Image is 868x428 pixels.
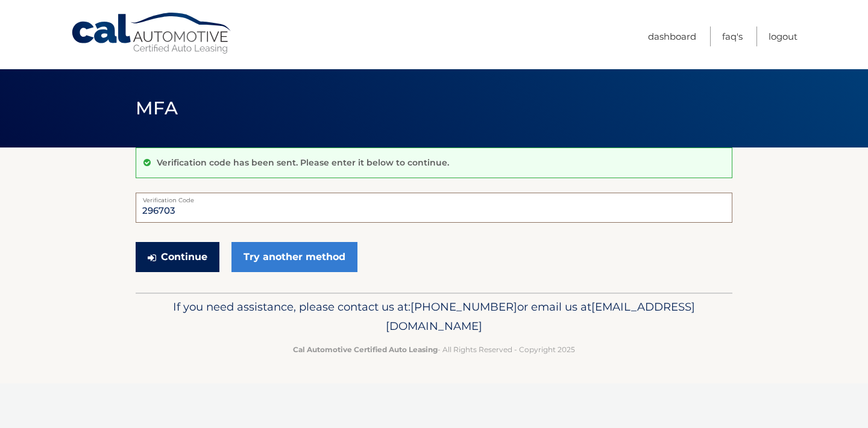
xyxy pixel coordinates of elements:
p: If you need assistance, please contact us at: or email us at [143,297,725,336]
a: FAQ's [722,26,743,46]
span: MFA [136,97,178,119]
p: - All Rights Reserved - Copyright 2025 [143,343,725,356]
input: Verification Code [136,193,732,223]
a: Dashboard [648,26,696,46]
a: Logout [769,26,797,46]
button: Continue [136,242,219,272]
span: [PHONE_NUMBER] [410,300,517,314]
strong: Cal Automotive Certified Auto Leasing [293,345,438,354]
a: Cal Automotive [71,12,233,55]
label: Verification Code [136,193,732,202]
p: Verification code has been sent. Please enter it below to continue. [157,157,449,168]
span: [EMAIL_ADDRESS][DOMAIN_NAME] [386,300,695,333]
a: Try another method [231,242,357,272]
